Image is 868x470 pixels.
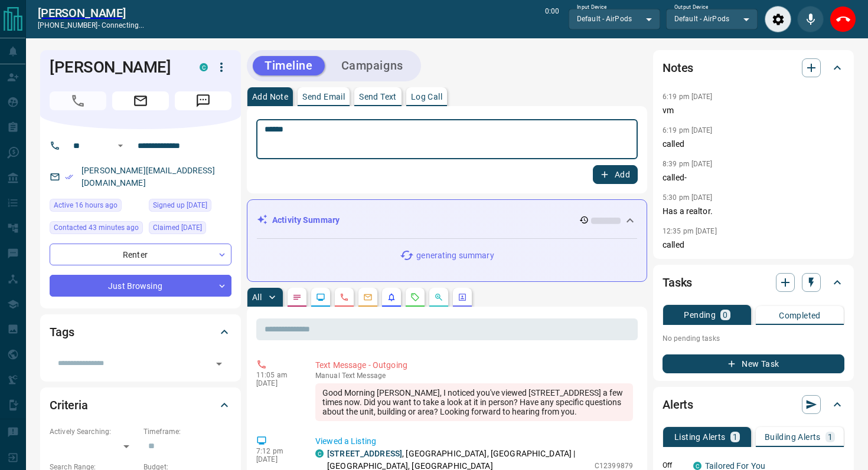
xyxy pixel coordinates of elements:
[54,222,139,234] span: Contacted 43 minutes ago
[663,104,844,117] p: vm
[149,221,231,238] div: Tue Jan 30 2024
[252,293,262,301] p: All
[50,275,231,297] div: Just Browsing
[693,462,701,470] div: condos.ca
[410,292,420,302] svg: Requests
[797,6,824,32] div: Mute
[663,172,844,184] p: called-
[674,4,708,11] label: Output Device
[765,6,791,32] div: Audio Settings
[387,292,396,302] svg: Listing Alerts
[663,395,693,414] h2: Alerts
[779,311,821,320] p: Completed
[175,91,231,110] span: Message
[153,222,202,234] span: Claimed [DATE]
[256,447,298,455] p: 7:12 pm
[663,54,844,82] div: Notes
[663,390,844,419] div: Alerts
[102,21,144,29] span: connecting...
[315,359,633,372] p: Text Message - Outgoing
[434,292,443,302] svg: Opportunities
[316,292,325,302] svg: Lead Browsing Activity
[38,20,144,31] p: [PHONE_NUMBER] -
[663,93,713,101] p: 6:19 pm [DATE]
[765,433,821,441] p: Building Alerts
[828,433,833,441] p: 1
[545,6,559,32] p: 0:00
[50,199,143,215] div: Tue Oct 14 2025
[50,91,106,110] span: Call
[315,372,340,380] span: manual
[363,292,373,302] svg: Emails
[256,379,298,387] p: [DATE]
[143,426,231,437] p: Timeframe:
[211,356,227,372] button: Open
[252,93,288,101] p: Add Note
[257,209,637,231] div: Activity Summary
[733,433,738,441] p: 1
[50,323,74,341] h2: Tags
[50,318,231,346] div: Tags
[112,91,169,110] span: Email
[315,372,633,380] p: Text Message
[663,58,693,77] h2: Notes
[723,311,727,319] p: 0
[38,6,144,20] a: [PERSON_NAME]
[65,173,73,181] svg: Email Verified
[663,126,713,134] p: 6:19 pm [DATE]
[54,199,118,211] span: Active 16 hours ago
[593,165,638,184] button: Add
[329,56,415,75] button: Campaigns
[315,383,633,421] div: Good Morning [PERSON_NAME], I noticed you've viewed [STREET_ADDRESS] a few times now. Did you wan...
[663,193,713,202] p: 5:30 pm [DATE]
[50,244,231,265] div: Renter
[149,199,231,215] div: Tue Jan 30 2024
[315,449,324,458] div: condos.ca
[666,9,758,29] div: Default - AirPods
[340,292,349,302] svg: Calls
[50,426,138,437] p: Actively Searching:
[256,371,298,379] p: 11:05 am
[663,330,844,347] p: No pending tasks
[458,292,467,302] svg: Agent Actions
[663,268,844,297] div: Tasks
[50,391,231,419] div: Criteria
[50,58,182,77] h1: [PERSON_NAME]
[253,56,325,75] button: Timeline
[50,221,143,238] div: Wed Oct 15 2025
[684,311,716,319] p: Pending
[359,93,397,101] p: Send Text
[663,227,717,235] p: 12:35 pm [DATE]
[674,433,726,441] p: Listing Alerts
[200,63,208,71] div: condos.ca
[113,139,128,153] button: Open
[256,455,298,464] p: [DATE]
[81,166,215,188] a: [PERSON_NAME][EMAIL_ADDRESS][DOMAIN_NAME]
[663,273,692,292] h2: Tasks
[663,239,844,251] p: called
[663,160,713,168] p: 8:39 pm [DATE]
[315,435,633,448] p: Viewed a Listing
[411,93,442,101] p: Log Call
[577,4,607,11] label: Input Device
[153,199,207,211] span: Signed up [DATE]
[416,249,494,262] p: generating summary
[50,396,88,415] h2: Criteria
[292,292,302,302] svg: Notes
[569,9,660,29] div: Default - AirPods
[663,205,844,218] p: Has a realtor.
[272,214,340,226] p: Activity Summary
[663,354,844,373] button: New Task
[327,449,402,458] a: [STREET_ADDRESS]
[663,138,844,150] p: called
[302,93,345,101] p: Send Email
[830,6,856,32] div: End Call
